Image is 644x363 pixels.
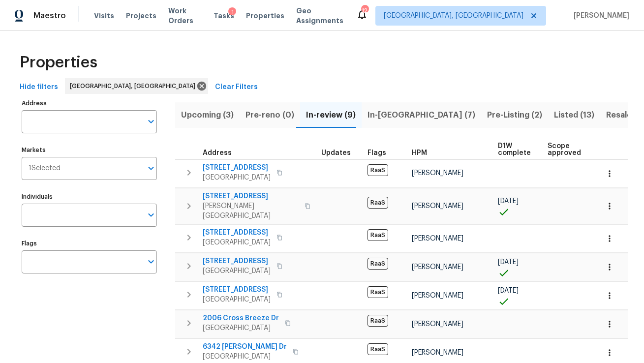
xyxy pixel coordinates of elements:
[487,108,542,122] span: Pre-Listing (2)
[203,342,287,352] span: 6342 [PERSON_NAME] Dr
[498,143,531,156] span: D1W complete
[22,147,157,153] label: Markets
[65,78,208,94] div: [GEOGRAPHIC_DATA], [GEOGRAPHIC_DATA]
[368,315,388,327] span: RaaS
[368,150,386,156] span: Flags
[228,7,236,17] div: 1
[412,321,463,328] span: [PERSON_NAME]
[94,11,114,21] span: Visits
[412,170,463,177] span: [PERSON_NAME]
[368,286,388,298] span: RaaS
[211,78,262,96] button: Clear Filters
[16,78,62,96] button: Hide filters
[22,100,157,106] label: Address
[498,198,519,205] span: [DATE]
[144,115,158,128] button: Open
[412,292,463,299] span: [PERSON_NAME]
[168,6,202,26] span: Work Orders
[203,173,271,182] span: [GEOGRAPHIC_DATA]
[384,11,523,21] span: [GEOGRAPHIC_DATA], [GEOGRAPHIC_DATA]
[215,81,258,93] span: Clear Filters
[321,150,351,156] span: Updates
[306,108,356,122] span: In-review (9)
[203,352,287,362] span: [GEOGRAPHIC_DATA]
[203,228,271,238] span: [STREET_ADDRESS]
[33,11,66,21] span: Maestro
[203,191,299,201] span: [STREET_ADDRESS]
[70,81,199,91] span: [GEOGRAPHIC_DATA], [GEOGRAPHIC_DATA]
[203,285,271,295] span: [STREET_ADDRESS]
[126,11,156,21] span: Projects
[368,108,475,122] span: In-[GEOGRAPHIC_DATA] (7)
[22,241,157,246] label: Flags
[368,258,388,270] span: RaaS
[368,197,388,209] span: RaaS
[548,143,581,156] span: Scope approved
[498,287,519,294] span: [DATE]
[368,343,388,355] span: RaaS
[203,295,271,304] span: [GEOGRAPHIC_DATA]
[203,323,279,333] span: [GEOGRAPHIC_DATA]
[368,164,388,176] span: RaaS
[144,208,158,222] button: Open
[554,108,594,122] span: Listed (13)
[203,201,299,221] span: [PERSON_NAME][GEOGRAPHIC_DATA]
[296,6,344,26] span: Geo Assignments
[203,150,232,156] span: Address
[412,235,463,242] span: [PERSON_NAME]
[368,229,388,241] span: RaaS
[20,58,97,67] span: Properties
[203,256,271,266] span: [STREET_ADDRESS]
[570,11,629,21] span: [PERSON_NAME]
[203,163,271,173] span: [STREET_ADDRESS]
[412,264,463,271] span: [PERSON_NAME]
[412,150,427,156] span: HPM
[144,255,158,269] button: Open
[245,108,294,122] span: Pre-reno (0)
[203,313,279,323] span: 2006 Cross Breeze Dr
[144,161,158,175] button: Open
[203,238,271,247] span: [GEOGRAPHIC_DATA]
[29,164,61,173] span: 1 Selected
[20,81,58,93] span: Hide filters
[412,349,463,356] span: [PERSON_NAME]
[361,6,368,16] div: 12
[412,203,463,210] span: [PERSON_NAME]
[203,266,271,276] span: [GEOGRAPHIC_DATA]
[498,259,519,266] span: [DATE]
[181,108,234,122] span: Upcoming (3)
[214,12,234,19] span: Tasks
[22,194,157,200] label: Individuals
[246,11,284,21] span: Properties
